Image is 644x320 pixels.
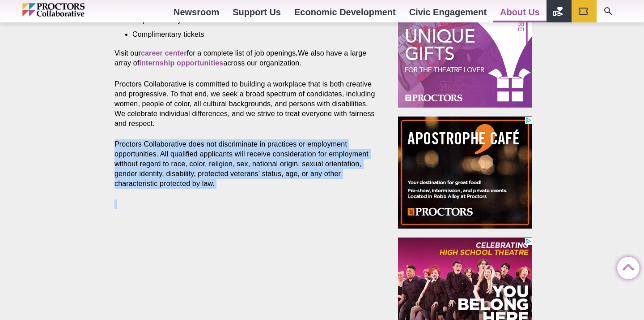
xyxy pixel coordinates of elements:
[296,49,298,57] strong: .
[22,3,123,17] img: Proctors logo
[114,79,377,129] p: Proctors Collaborative is committed to building a workplace that is both creative and progressive...
[398,117,532,229] iframe: Advertisement
[114,139,377,189] p: Proctors Collaborative does not discriminate in practices or employment opportunities. All qualif...
[132,30,364,39] li: Complimentary tickets
[617,257,635,275] a: Back to Top
[141,49,187,57] a: career center
[114,48,377,68] p: Visit our for a complete list of job openings We also have a large array of across our organization.
[140,59,224,67] a: internship opportunities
